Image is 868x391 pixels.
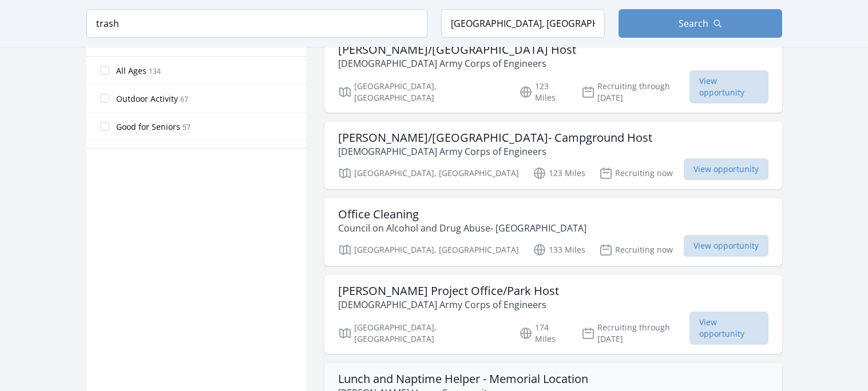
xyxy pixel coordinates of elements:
[338,57,576,70] p: [DEMOGRAPHIC_DATA] Army Corps of Engineers
[338,43,576,57] h3: [PERSON_NAME]/[GEOGRAPHIC_DATA] Host
[338,131,652,145] h3: [PERSON_NAME]/[GEOGRAPHIC_DATA]- Campground Host
[116,65,146,77] span: All Ages
[533,166,585,180] p: 123 Miles
[338,322,505,345] p: [GEOGRAPHIC_DATA], [GEOGRAPHIC_DATA]
[689,70,768,103] span: View opportunity
[183,122,191,132] span: 57
[324,34,782,113] a: [PERSON_NAME]/[GEOGRAPHIC_DATA] Host [DEMOGRAPHIC_DATA] Army Corps of Engineers [GEOGRAPHIC_DATA]...
[338,221,586,235] p: Council on Alcohol and Drug Abuse- [GEOGRAPHIC_DATA]
[519,322,568,345] p: 174 Miles
[679,17,708,30] span: Search
[338,166,519,180] p: [GEOGRAPHIC_DATA], [GEOGRAPHIC_DATA]
[100,122,109,131] input: Good for Seniors 57
[180,94,188,104] span: 67
[338,81,505,103] p: [GEOGRAPHIC_DATA], [GEOGRAPHIC_DATA]
[338,298,559,312] p: [DEMOGRAPHIC_DATA] Army Corps of Engineers
[116,93,178,105] span: Outdoor Activity
[689,312,768,345] span: View opportunity
[599,166,673,180] p: Recruiting now
[149,66,161,76] span: 134
[684,235,768,257] span: View opportunity
[684,158,768,180] span: View opportunity
[599,243,673,257] p: Recruiting now
[581,81,689,103] p: Recruiting through [DATE]
[324,198,782,266] a: Office Cleaning Council on Alcohol and Drug Abuse- [GEOGRAPHIC_DATA] [GEOGRAPHIC_DATA], [GEOGRAPH...
[100,94,109,103] input: Outdoor Activity 67
[338,208,586,221] h3: Office Cleaning
[116,121,180,133] span: Good for Seniors
[338,284,559,298] h3: [PERSON_NAME] Project Office/Park Host
[533,243,585,257] p: 133 Miles
[324,275,782,354] a: [PERSON_NAME] Project Office/Park Host [DEMOGRAPHIC_DATA] Army Corps of Engineers [GEOGRAPHIC_DAT...
[338,372,588,386] h3: Lunch and Naptime Helper - Memorial Location
[338,243,519,257] p: [GEOGRAPHIC_DATA], [GEOGRAPHIC_DATA]
[86,9,427,38] input: Keyword
[441,9,605,38] input: Location
[581,322,689,345] p: Recruiting through [DATE]
[338,145,652,158] p: [DEMOGRAPHIC_DATA] Army Corps of Engineers
[100,66,109,75] input: All Ages 134
[519,81,568,103] p: 123 Miles
[619,9,782,38] button: Search
[324,122,782,189] a: [PERSON_NAME]/[GEOGRAPHIC_DATA]- Campground Host [DEMOGRAPHIC_DATA] Army Corps of Engineers [GEOG...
